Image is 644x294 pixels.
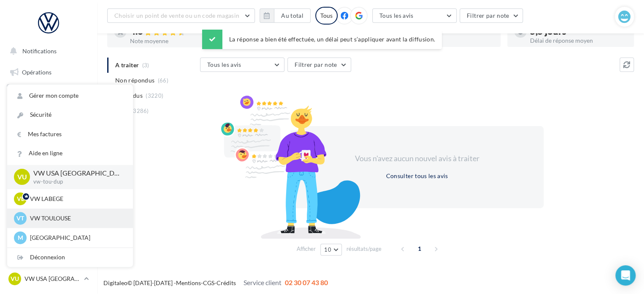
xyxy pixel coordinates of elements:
span: Non répondus [115,76,154,85]
a: Sécurité [7,105,133,124]
div: Déconnexion [7,248,133,267]
span: Service client [244,278,281,286]
a: PLV et print personnalisable [5,211,92,236]
a: Médiathèque [5,169,92,187]
p: VW USA [GEOGRAPHIC_DATA] [33,168,119,178]
span: VU [11,275,19,283]
span: (66) [158,77,168,84]
p: VW LABEGE [30,195,123,203]
span: Notifications [22,47,57,55]
span: Tous les avis [207,61,241,68]
span: (3220) [146,92,163,99]
span: Afficher [297,245,316,253]
button: Notifications [5,42,89,60]
a: Gérer mon compte [7,86,133,105]
a: Campagnes DataOnDemand [5,239,92,264]
div: Taux de réponse [397,38,494,44]
button: Au total [260,8,311,23]
span: 02 30 07 43 80 [285,278,328,286]
span: VL [17,195,24,203]
span: résultats/page [346,245,382,253]
span: Tous les avis [379,12,414,19]
div: La réponse a bien été effectuée, un délai peut s’appliquer avant la diffusion. [202,30,442,49]
button: Tous les avis [372,8,457,23]
div: 5,5 jours [530,27,627,36]
span: Opérations [22,69,51,76]
span: 10 [324,246,331,253]
a: Crédits [216,279,236,286]
a: Opérations [5,63,92,81]
span: Choisir un point de vente ou un code magasin [114,12,239,19]
div: 4.6 [130,27,227,36]
div: Vous n'avez aucun nouvel avis à traiter [344,153,490,164]
a: Mentions [176,279,201,286]
p: VW USA [GEOGRAPHIC_DATA] [24,275,81,283]
a: Visibilité en ligne [5,106,92,124]
a: Aide en ligne [7,144,133,163]
span: © [DATE]-[DATE] - - - [103,279,328,286]
button: Filtrer par note [460,8,523,23]
span: VU [17,172,27,182]
div: Note moyenne [130,38,227,44]
p: vw-tou-dup [33,178,119,186]
button: Tous les avis [200,58,284,72]
button: Consulter tous les avis [382,171,451,181]
button: Filtrer par note [287,58,351,72]
button: 10 [320,244,342,256]
a: Campagnes [5,127,92,145]
a: Mes factures [7,125,133,144]
a: Calendrier [5,190,92,208]
a: Digitaleo [103,279,127,286]
button: Au total [274,8,311,23]
div: Tous [315,7,338,25]
div: Délai de réponse moyen [530,38,627,44]
p: [GEOGRAPHIC_DATA] [30,234,123,242]
a: Contacts [5,148,92,166]
a: VU VW USA [GEOGRAPHIC_DATA] [7,271,90,287]
p: VW TOULOUSE [30,214,123,223]
a: CGS [203,279,214,286]
button: Choisir un point de vente ou un code magasin [107,8,255,23]
span: M [18,234,23,242]
a: Boîte de réception [5,84,92,102]
span: (3286) [131,107,149,114]
span: 1 [413,242,426,256]
div: Open Intercom Messenger [615,265,636,286]
span: VT [16,214,24,223]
